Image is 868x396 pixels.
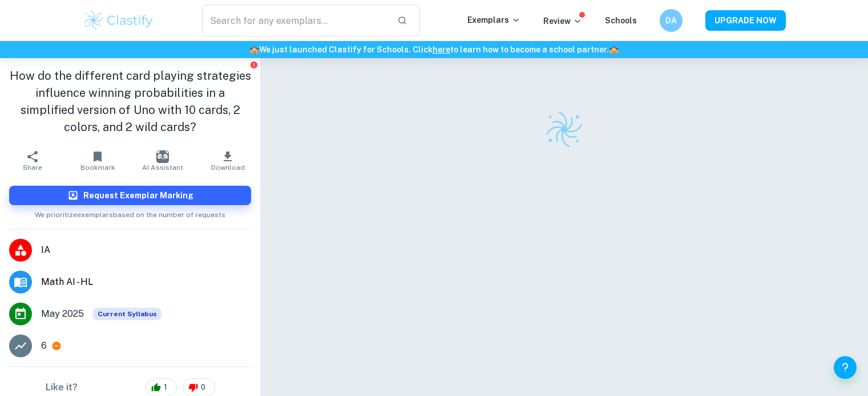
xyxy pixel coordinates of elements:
[41,243,251,257] span: IA
[35,205,225,220] span: We prioritize exemplars based on the number of requests
[83,189,193,202] h6: Request Exemplar Marking
[156,150,169,163] img: AI Assistant
[609,45,619,54] span: 🏫
[9,186,251,205] button: Request Exemplar Marking
[83,9,155,32] img: Clastify logo
[46,381,78,394] h6: Like it?
[41,307,84,321] span: May 2025
[664,14,677,27] h6: DA
[41,339,47,353] p: 6
[80,164,115,172] span: Bookmark
[9,67,251,136] h1: How do the different card playing strategies influence winning probabilities in a simplified vers...
[834,356,857,379] button: Help and Feedback
[65,145,130,177] button: Bookmark
[195,382,212,393] span: 0
[23,164,42,172] span: Share
[249,45,259,54] span: 🏫
[467,14,520,26] p: Exemplars
[544,109,584,149] img: Clastify logo
[130,145,195,177] button: AI Assistant
[41,275,251,289] span: Math AI - HL
[543,15,582,27] p: Review
[2,43,866,56] h6: We just launched Clastify for Schools. Click to learn how to become a school partner.
[202,5,389,36] input: Search for any exemplars...
[660,9,683,32] button: DA
[433,45,450,54] a: here
[211,164,245,172] span: Download
[158,382,173,393] span: 1
[93,308,162,320] span: Current Syllabus
[705,10,786,31] button: UPGRADE NOW
[93,308,162,320] div: This exemplar is based on the current syllabus. Feel free to refer to it for inspiration/ideas wh...
[249,60,258,69] button: Report issue
[195,145,260,177] button: Download
[142,164,183,172] span: AI Assistant
[605,16,637,25] a: Schools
